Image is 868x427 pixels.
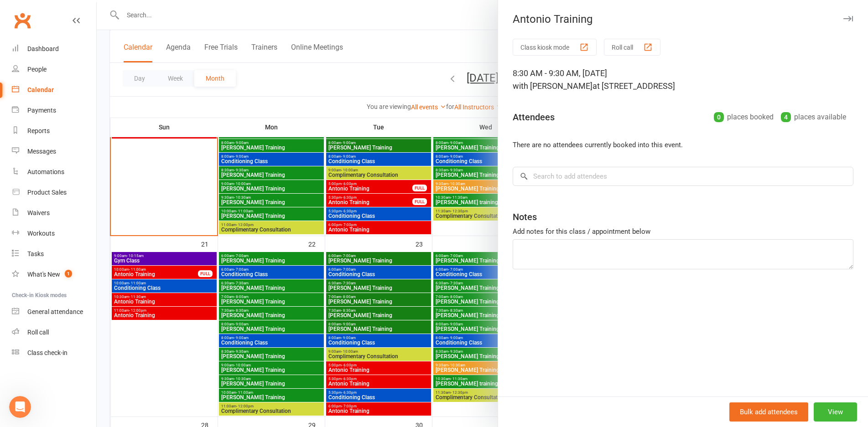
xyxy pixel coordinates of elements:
[27,209,50,216] div: Waivers
[12,100,96,121] a: Payments
[513,81,593,91] span: with [PERSON_NAME]
[27,250,44,257] div: Tasks
[12,264,96,285] a: What's New1
[9,396,31,418] iframe: Intercom live chat
[12,223,96,244] a: Workouts
[12,203,96,223] a: Waivers
[27,45,59,52] div: Dashboard
[12,80,96,100] a: Calendar
[604,39,660,56] button: Roll call
[814,402,857,422] button: View
[12,39,96,59] a: Dashboard
[27,271,60,278] div: What's New
[12,302,96,322] a: General attendance kiosk mode
[27,308,83,315] div: General attendance
[27,107,56,114] div: Payments
[27,230,55,237] div: Workouts
[27,127,50,134] div: Reports
[714,111,774,123] div: places booked
[714,112,724,122] div: 0
[27,329,49,336] div: Roll call
[65,270,72,278] span: 1
[513,39,597,56] button: Class kiosk mode
[498,13,868,26] div: Antonio Training
[12,59,96,80] a: People
[593,81,675,91] span: at [STREET_ADDRESS]
[513,226,853,237] div: Add notes for this class / appointment below
[781,111,846,123] div: places available
[27,349,68,356] div: Class check-in
[513,111,555,123] div: Attendees
[12,244,96,264] a: Tasks
[12,162,96,182] a: Automations
[513,167,853,186] input: Search to add attendees
[513,211,537,223] div: Notes
[11,9,34,32] a: Clubworx
[513,139,853,150] li: There are no attendees currently booked into this event.
[781,112,791,122] div: 4
[27,86,54,93] div: Calendar
[513,67,853,93] div: 8:30 AM - 9:30 AM, [DATE]
[27,168,64,175] div: Automations
[27,189,67,196] div: Product Sales
[12,141,96,162] a: Messages
[729,402,808,422] button: Bulk add attendees
[27,148,56,155] div: Messages
[12,182,96,203] a: Product Sales
[12,343,96,363] a: Class kiosk mode
[12,121,96,141] a: Reports
[27,66,47,73] div: People
[12,322,96,343] a: Roll call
